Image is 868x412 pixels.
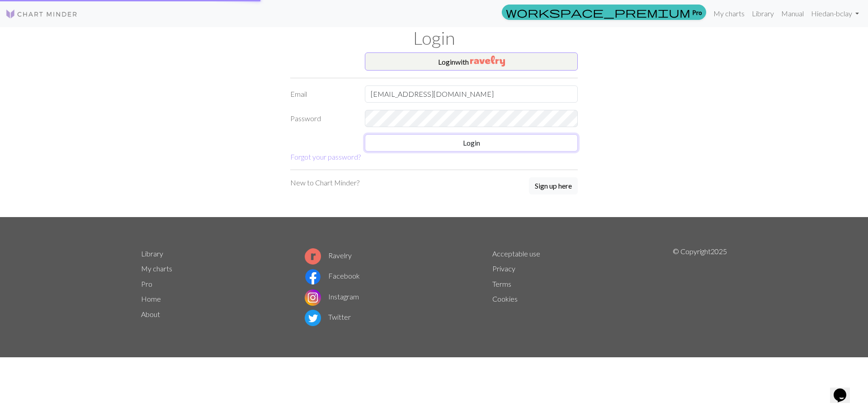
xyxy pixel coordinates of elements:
a: About [141,310,160,318]
p: New to Chart Minder? [290,177,359,188]
button: Loginwith [365,52,578,71]
button: Sign up here [529,177,578,194]
a: Pro [141,279,152,288]
img: Instagram logo [305,289,321,306]
a: My charts [710,5,748,23]
label: Email [285,85,359,103]
a: Cookies [492,294,518,303]
button: Login [365,134,578,152]
a: Forgot your password? [290,152,361,161]
label: Password [285,110,359,127]
a: My charts [141,264,172,273]
a: Acceptable use [492,249,540,258]
a: Manual [778,5,807,23]
span: workspace_premium [506,6,690,19]
img: Ravelry logo [305,248,321,265]
img: Twitter logo [305,310,321,326]
h1: Login [136,27,732,49]
a: Hiedan-bclay [807,5,863,23]
img: Logo [5,9,78,19]
img: Ravelry [470,56,505,66]
a: Instagram [305,292,359,301]
iframe: chat widget [830,376,859,403]
a: Privacy [492,264,515,273]
a: Facebook [305,271,360,280]
a: Home [141,294,161,303]
img: Facebook logo [305,269,321,285]
a: Library [748,5,778,23]
p: © Copyright 2025 [673,246,727,328]
a: Library [141,249,163,258]
a: Pro [502,5,706,20]
a: Terms [492,279,511,288]
a: Ravelry [305,251,352,260]
a: Sign up here [529,177,578,195]
a: Twitter [305,313,351,321]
